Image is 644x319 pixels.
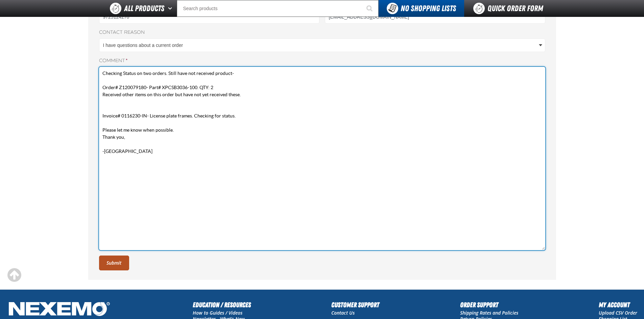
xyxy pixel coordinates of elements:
h2: My Account [599,300,637,310]
button: Submit [99,256,129,270]
label: Comment [99,58,545,64]
h2: Customer Support [331,300,379,310]
a: Contact Us [331,310,355,316]
a: Shipping Rates and Policies [460,310,518,316]
span: No Shopping Lists [401,4,456,13]
a: Upload CSV Order [599,310,637,316]
a: How to Guides / Videos [193,310,242,316]
h2: Order Support [460,300,518,310]
label: Contact reason [99,29,545,36]
div: Scroll to the top [7,268,22,283]
h2: Education / Resources [193,300,251,310]
span: All Products [124,2,164,15]
span: I have questions about a current order [103,42,538,49]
